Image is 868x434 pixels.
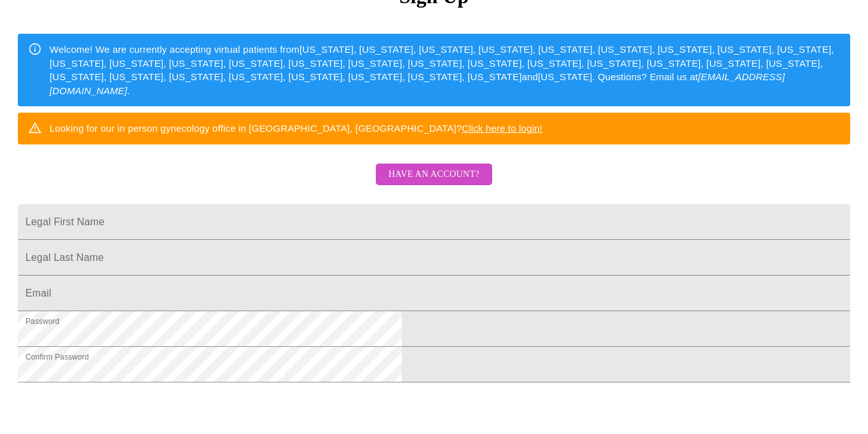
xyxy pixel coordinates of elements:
[376,164,492,186] button: Have an account?
[50,71,785,95] em: [EMAIL_ADDRESS][DOMAIN_NAME]
[373,178,495,188] a: Have an account?
[50,38,840,102] div: Welcome! We are currently accepting virtual patients from [US_STATE], [US_STATE], [US_STATE], [US...
[50,116,542,140] div: Looking for our in person gynecology office in [GEOGRAPHIC_DATA], [GEOGRAPHIC_DATA]?
[462,123,542,134] a: Click here to login!
[389,167,479,183] span: Have an account?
